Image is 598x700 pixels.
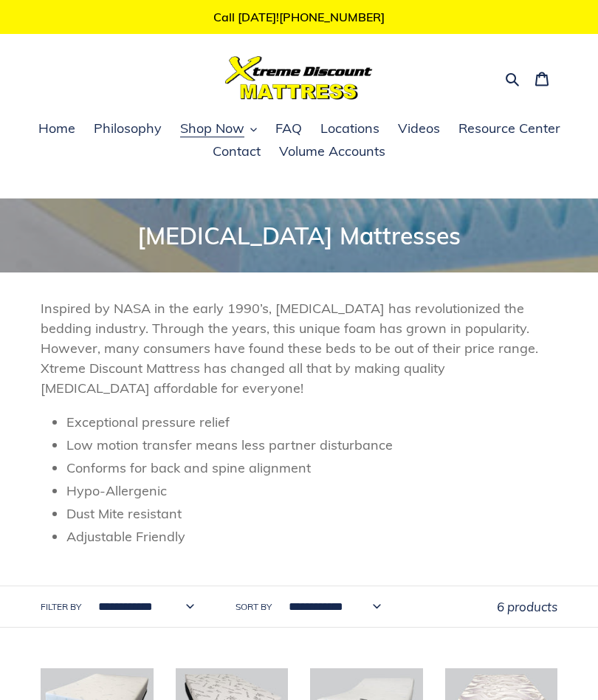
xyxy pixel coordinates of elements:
[497,599,557,614] span: 6 products
[66,526,557,546] li: Adjustable Friendly
[66,504,557,524] li: Dust Mite resistant
[458,120,560,137] span: Resource Center
[275,120,302,137] span: FAQ
[268,118,309,140] a: FAQ
[320,120,379,137] span: Locations
[173,118,264,140] button: Shop Now
[272,141,393,163] a: Volume Accounts
[41,600,81,614] label: Filter by
[66,435,557,455] li: Low motion transfer means less partner disturbance
[279,10,385,24] a: [PHONE_NUMBER]
[66,458,557,478] li: Conforms for back and spine alignment
[225,56,373,100] img: Xtreme Discount Mattress
[137,221,461,250] span: [MEDICAL_DATA] Mattresses
[180,120,244,137] span: Shop Now
[213,143,261,160] span: Contact
[391,118,447,140] a: Videos
[41,298,557,398] p: Inspired by NASA in the early 1990’s, [MEDICAL_DATA] has revolutionized the bedding industry. Thr...
[279,143,385,160] span: Volume Accounts
[451,118,568,140] a: Resource Center
[236,600,272,614] label: Sort by
[66,412,557,432] li: Exceptional pressure relief
[94,120,162,137] span: Philosophy
[38,120,75,137] span: Home
[86,118,169,140] a: Philosophy
[313,118,387,140] a: Locations
[205,141,268,163] a: Contact
[398,120,440,137] span: Videos
[66,481,557,501] li: Hypo-Allergenic
[31,118,83,140] a: Home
